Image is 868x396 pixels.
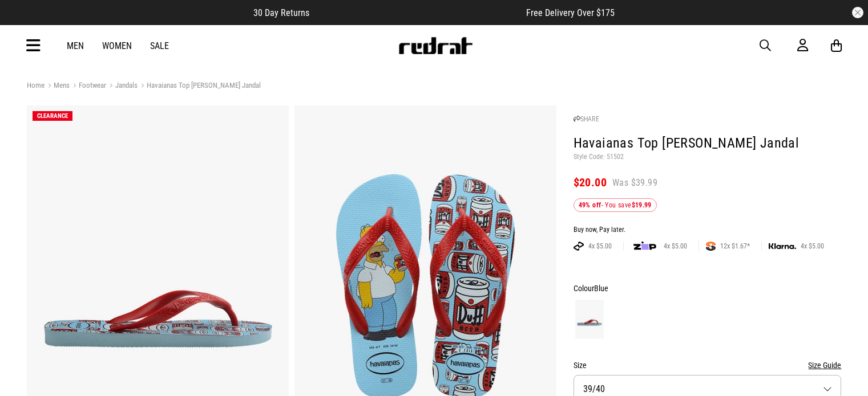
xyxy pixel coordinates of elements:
[574,153,842,162] p: Style Code: 51502
[574,175,607,189] span: $20.00
[67,40,84,51] a: Men
[253,7,309,18] span: 30 Day Returns
[574,358,842,372] div: Size
[632,201,652,209] b: $19.99
[659,242,692,251] span: 4x $5.00
[332,7,503,18] iframe: Customer reviews powered by Trustpilot
[106,81,138,92] a: Jandals
[574,115,599,123] a: SHARE
[574,226,842,235] div: Buy now, Pay later.
[808,358,841,372] button: Size Guide
[398,37,473,54] img: Redrat logo
[526,7,615,18] span: Free Delivery Over $175
[574,134,842,153] h1: Havaianas Top [PERSON_NAME] Jandal
[796,242,829,251] span: 4x $5.00
[574,242,584,251] img: AFTERPAY
[150,40,169,51] a: Sale
[579,201,601,209] b: 49% off
[574,281,842,295] div: Colour
[594,284,608,293] span: Blue
[583,383,605,394] span: 39/40
[574,198,657,212] div: - You save
[45,81,70,92] a: Mens
[575,300,604,338] img: Blue
[706,242,716,251] img: SPLITPAY
[138,81,261,92] a: Havaianas Top [PERSON_NAME] Jandal
[633,240,656,252] img: zip
[27,81,45,89] a: Home
[102,40,132,51] a: Women
[612,177,657,189] span: Was $39.99
[584,242,616,251] span: 4x $5.00
[70,81,106,92] a: Footwear
[37,112,68,120] span: CLEARANCE
[716,242,754,251] span: 12x $1.67*
[769,243,796,250] img: KLARNA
